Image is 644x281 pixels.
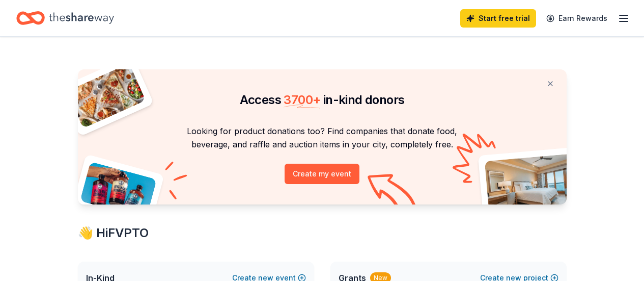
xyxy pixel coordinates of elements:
div: 👋 Hi FVPTO [78,225,567,241]
img: Pizza [66,63,146,129]
button: Create my event [285,164,359,184]
span: 3700 + [284,92,320,107]
span: Access in-kind donors [240,92,405,107]
p: Looking for product donations too? Find companies that donate food, beverage, and raffle and auct... [90,124,554,151]
a: Earn Rewards [540,9,613,28]
img: Curvy arrow [368,174,418,212]
a: Start free trial [460,9,536,28]
a: Home [16,6,114,30]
